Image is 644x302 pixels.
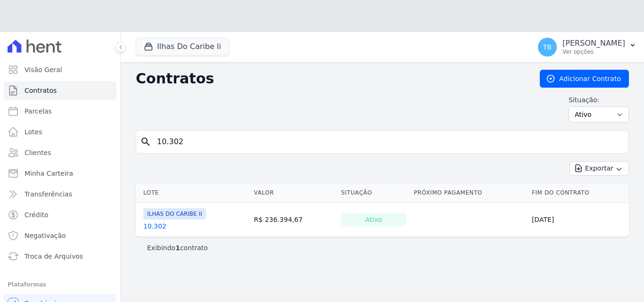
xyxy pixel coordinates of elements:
p: Ver opções [562,48,625,56]
a: Negativação [4,226,116,245]
a: Contratos [4,81,116,100]
span: TB [543,44,552,50]
button: Exportar [570,161,629,176]
label: Situação: [569,95,629,105]
span: Lotes [25,127,42,137]
td: R$ 236.394,67 [250,203,338,237]
iframe: Intercom live chat [9,270,32,293]
a: Troca de Arquivos [4,247,116,266]
span: Negativação [25,231,66,240]
span: Minha Carteira [25,169,73,178]
h2: Contratos [136,70,525,87]
a: Clientes [4,143,116,162]
button: Ilhas Do Caribe Ii [136,38,229,56]
b: 1 [175,244,180,252]
div: Ativo [341,213,406,226]
button: TB [PERSON_NAME] Ver opções [530,34,644,60]
span: Troca de Arquivos [25,252,83,261]
span: Parcelas [25,106,52,116]
span: ILHAS DO CARIBE II [143,208,206,220]
a: Crédito [4,205,116,224]
a: Parcelas [4,102,116,121]
span: Clientes [25,148,51,157]
th: Fim do Contrato [528,183,629,203]
a: Lotes [4,122,116,141]
p: [PERSON_NAME] [562,39,625,48]
a: Minha Carteira [4,164,116,183]
a: Transferências [4,185,116,204]
div: Plataformas [8,279,113,290]
p: Exibindo contrato [147,243,208,253]
th: Valor [250,183,338,203]
span: Transferências [25,189,72,199]
td: [DATE] [528,203,629,237]
span: Crédito [25,210,49,220]
i: search [140,136,151,147]
span: Contratos [25,86,57,95]
th: Próximo Pagamento [410,183,528,203]
span: Visão Geral [25,65,62,74]
a: 10.302 [143,221,166,231]
th: Situação [337,183,410,203]
a: Adicionar Contrato [540,70,629,88]
a: Visão Geral [4,60,116,79]
input: Buscar por nome do lote [151,132,625,151]
th: Lote [136,183,250,203]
